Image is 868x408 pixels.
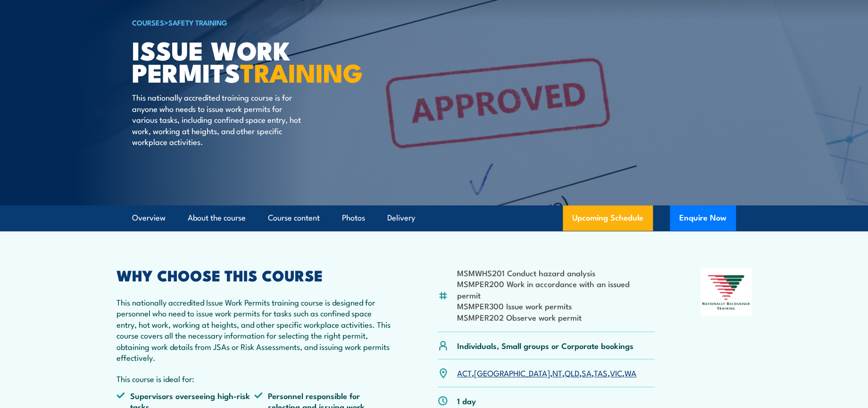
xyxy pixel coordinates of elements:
li: MSMPER202 Observe work permit [457,312,655,323]
h1: Issue Work Permits [132,39,365,83]
a: VIC [610,367,622,378]
strong: TRAINING [240,52,363,91]
a: QLD [565,367,579,378]
button: Enquire Now [670,205,736,231]
a: Course content [268,205,320,230]
p: This nationally accredited Issue Work Permits training course is designed for personnel who need ... [117,297,392,363]
a: Upcoming Schedule [563,205,653,231]
h2: WHY CHOOSE THIS COURSE [117,268,392,281]
p: , , , , , , , [457,367,636,378]
a: NT [552,367,562,378]
a: Overview [132,205,166,230]
a: Safety Training [168,17,227,27]
p: This nationally accredited training course is for anyone who needs to issue work permits for vari... [132,92,304,147]
img: Nationally Recognised Training logo. [701,268,751,316]
h6: > [132,17,365,28]
a: Photos [342,205,365,230]
a: WA [625,367,636,378]
a: About the course [188,205,246,230]
a: Delivery [387,205,415,230]
a: ACT [457,367,472,378]
p: Individuals, Small groups or Corporate bookings [457,340,634,351]
a: COURSES [132,17,164,27]
a: TAS [594,367,608,378]
li: MSMWHS201 Conduct hazard analysis [457,267,655,278]
a: [GEOGRAPHIC_DATA] [474,367,550,378]
p: 1 day [457,395,476,406]
p: This course is ideal for: [117,373,392,384]
a: SA [582,367,592,378]
li: MSMPER200 Work in accordance with an issued permit [457,278,655,300]
li: MSMPER300 Issue work permits [457,300,655,311]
